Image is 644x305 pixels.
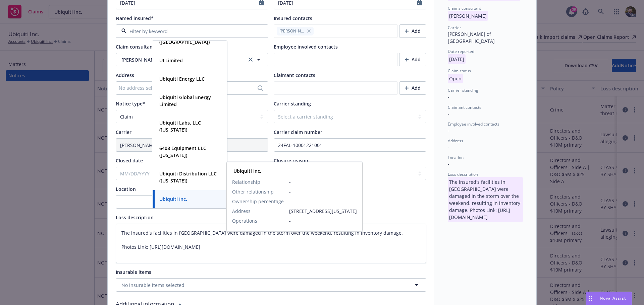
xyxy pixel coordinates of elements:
strong: Ubiquiti Energy LLC [159,76,205,82]
span: Insured contacts [274,15,312,21]
span: [STREET_ADDRESS][US_STATE] [289,208,357,215]
button: Add [399,24,426,38]
span: Closed date [116,157,143,164]
span: [DATE] [448,56,466,62]
span: Carrier claim number [274,129,322,135]
div: Add [405,53,421,66]
strong: UI Limited [159,57,183,64]
p: [PERSON_NAME] [448,11,488,21]
span: Relationship [232,178,260,185]
span: Date reported [448,49,474,54]
span: Claims consultant [448,5,481,11]
p: [DATE] [448,54,466,64]
span: Other relationship [232,188,274,195]
span: [PERSON_NAME] [448,13,488,19]
span: Address [448,138,463,144]
span: Loss description [116,214,154,221]
span: Claim consultant [116,44,155,50]
span: Named insured* [116,15,154,21]
button: No address selected [116,81,268,95]
span: - [448,110,449,117]
span: Address [116,72,134,78]
span: - [448,94,449,100]
span: Loss description [448,171,478,177]
button: Add [399,81,426,95]
span: Insurable items [116,269,151,275]
input: Filter by keyword [127,28,255,35]
button: Nova Assist [586,292,632,305]
textarea: The insured's facilities in [GEOGRAPHIC_DATA] were damaged in the storm over the weekend, resulti... [116,224,426,263]
span: Claimant contacts [274,72,315,78]
span: Location [448,155,464,160]
div: [PERSON_NAME] of [GEOGRAPHIC_DATA] [448,30,523,45]
div: Drag to move [586,292,594,305]
span: Nova Assist [600,295,626,301]
span: Ownership percentage [232,198,284,205]
div: Add [405,82,421,94]
span: Carrier standing [448,87,478,93]
span: Open [448,75,463,82]
span: The insured's facilities in [GEOGRAPHIC_DATA] were damaged in the storm over the weekend, resulti... [448,179,523,185]
span: Carrier [448,25,461,30]
button: Add [399,53,426,66]
span: - [448,161,449,167]
strong: 6408 Equipment LLC ([US_STATE]) [159,145,206,158]
div: No address selected [119,84,259,91]
button: [PERSON_NAME]clear selection [116,53,268,66]
span: No insurable items selected [121,282,184,289]
span: - [289,188,357,195]
span: - [289,198,357,205]
span: Claim status [448,68,471,74]
a: clear selection [247,56,255,64]
p: Open [448,74,463,83]
span: - [289,178,357,185]
svg: Search [258,85,263,91]
span: Claimant contacts [448,104,481,110]
span: Notice type* [116,100,145,107]
span: Employee involved contacts [274,44,338,50]
span: Address [232,208,251,215]
span: - [289,217,357,224]
strong: Ubiquiti Labs, LLC ([US_STATE]) [159,120,201,133]
span: [PERSON_NAME] [279,28,304,34]
strong: Ubiquiti Inc. [159,196,187,202]
span: Carrier standing [274,100,311,107]
input: MM/DD/YYYY [116,167,259,180]
strong: Ubiquiti Global Energy Limited [159,94,211,107]
strong: Ubiquiti Inc. [233,168,261,174]
button: No insurable items selected [116,278,426,292]
span: - [448,144,449,150]
span: Operations [232,217,257,224]
span: [PERSON_NAME] [121,56,241,63]
p: The insured's facilities in [GEOGRAPHIC_DATA] were damaged in the storm over the weekend, resulti... [448,177,523,222]
span: Location [116,186,136,192]
span: Carrier [116,129,131,135]
span: - [448,127,449,134]
strong: Ubiquiti Distribution LLC ([US_STATE]) [159,170,217,184]
div: Add [405,25,421,37]
span: Employee involved contacts [448,121,499,127]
